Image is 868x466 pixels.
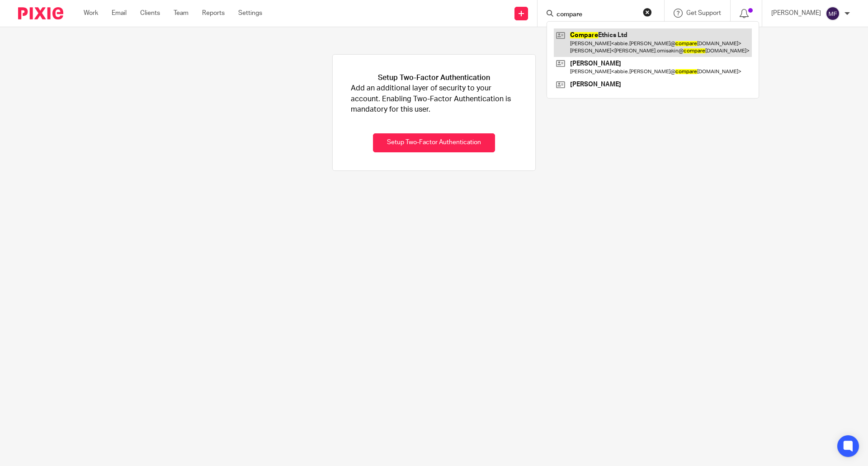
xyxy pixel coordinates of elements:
span: Get Support [686,10,721,16]
p: [PERSON_NAME] [771,9,821,18]
img: Pixie [18,7,63,19]
a: Reports [202,9,225,18]
h1: Setup Two-Factor Authentication [378,73,490,83]
input: Search [556,11,637,19]
p: Add an additional layer of security to your account. Enabling Two-Factor Authentication is mandat... [351,83,517,115]
button: Setup Two-Factor Authentication [373,133,495,153]
button: Clear [643,8,652,17]
a: Email [112,9,127,18]
a: Clients [140,9,160,18]
a: Work [84,9,98,18]
img: svg%3E [826,6,840,21]
a: Team [174,9,189,18]
a: Settings [238,9,262,18]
